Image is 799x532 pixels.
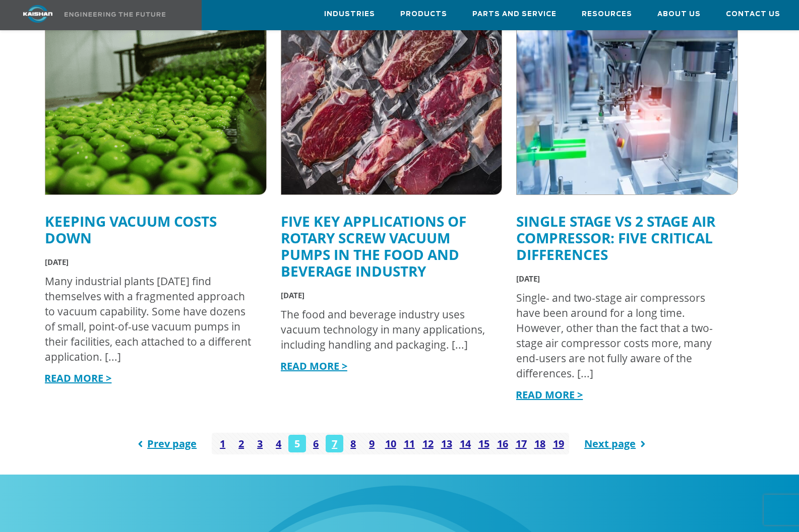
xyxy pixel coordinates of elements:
[281,307,492,352] div: The food and beverage industry uses vacuum technology in many applications, including handling an...
[344,435,362,452] a: 8
[472,9,557,20] span: Parts and Service
[475,435,493,452] a: 15
[307,435,325,452] a: 6
[582,9,632,20] span: Resources
[516,212,715,264] a: Single Stage vs 2 Stage Air Compressor: Five Critical Differences
[232,435,250,452] a: 2
[280,359,347,373] a: READ MORE >
[657,9,701,20] span: About Us
[133,433,197,454] a: Prev page
[516,274,540,284] span: [DATE]
[582,1,632,28] a: Resources
[516,388,583,402] a: READ MORE >
[324,9,375,20] span: Industries
[400,9,447,20] span: Products
[288,435,306,452] a: 5
[65,12,165,17] img: Engineering the future
[472,1,557,28] a: Parts and Service
[270,435,287,452] a: 4
[584,433,650,454] a: Next page
[726,9,780,20] span: Contact Us
[363,435,381,452] a: 9
[45,274,256,364] div: Many industrial plants [DATE] find themselves with a fragmented approach to vacuum capability. So...
[419,435,437,452] a: 12
[45,212,217,247] a: Keeping Vacuum Costs Down
[281,212,466,281] a: Five Key Applications of Rotary Screw Vacuum Pumps in the Food and Beverage Industry
[251,435,269,452] a: 3
[382,435,399,452] a: 10
[512,435,530,452] a: 17
[281,18,502,194] img: vacuum sealed meat
[657,1,701,28] a: About Us
[45,257,69,267] span: [DATE]
[726,1,780,28] a: Contact Us
[326,435,343,452] a: 7
[214,435,231,452] a: 1
[438,435,455,452] a: 13
[45,18,266,194] img: green apples
[549,435,567,452] a: 19
[516,290,727,381] div: Single- and two-stage air compressors have been around for a long time. However, other than the f...
[281,290,304,300] span: [DATE]
[400,435,418,452] a: 11
[531,435,548,452] a: 18
[400,1,447,28] a: Products
[456,435,474,452] a: 14
[517,18,737,194] img: robotic manufacturer
[494,435,511,452] a: 16
[324,1,375,28] a: Industries
[44,371,111,385] a: READ MORE >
